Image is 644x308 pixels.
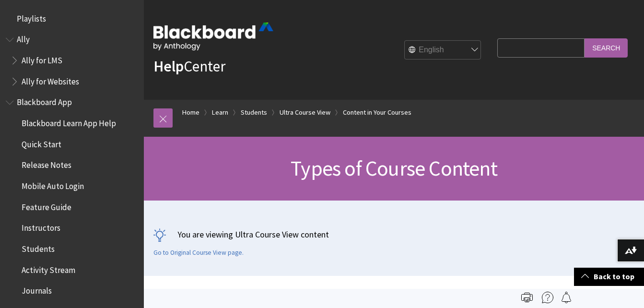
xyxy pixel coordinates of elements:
[561,292,572,303] img: Follow this page
[212,107,228,118] a: Learn
[521,292,533,303] img: Print
[153,57,225,76] a: HelpCenter
[22,52,62,65] span: Ally for LMS
[17,95,72,107] span: Blackboard App
[22,199,71,212] span: Feature Guide
[542,292,553,303] img: More help
[291,155,497,181] span: Types of Course Content
[6,32,138,90] nav: Book outline for Anthology Ally Help
[153,228,634,240] p: You are viewing Ultra Course View content
[17,11,46,24] span: Playlists
[6,11,138,27] nav: Book outline for Playlists
[241,107,267,118] a: Students
[405,41,481,60] select: Site Language Selector
[22,178,84,191] span: Mobile Auto Login
[22,262,75,275] span: Activity Stream
[22,73,79,86] span: Ally for Websites
[22,220,60,233] span: Instructors
[574,268,644,285] a: Back to top
[153,23,273,50] img: Blackboard by Anthology
[22,157,71,170] span: Release Notes
[17,32,30,45] span: Ally
[22,241,55,254] span: Students
[343,107,411,118] a: Content in Your Courses
[585,38,628,57] input: Search
[22,283,52,296] span: Journals
[22,115,116,128] span: Blackboard Learn App Help
[22,136,61,149] span: Quick Start
[153,249,244,257] a: Go to Original Course View page.
[153,57,184,76] strong: Help
[182,107,199,118] a: Home
[280,107,330,118] a: Ultra Course View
